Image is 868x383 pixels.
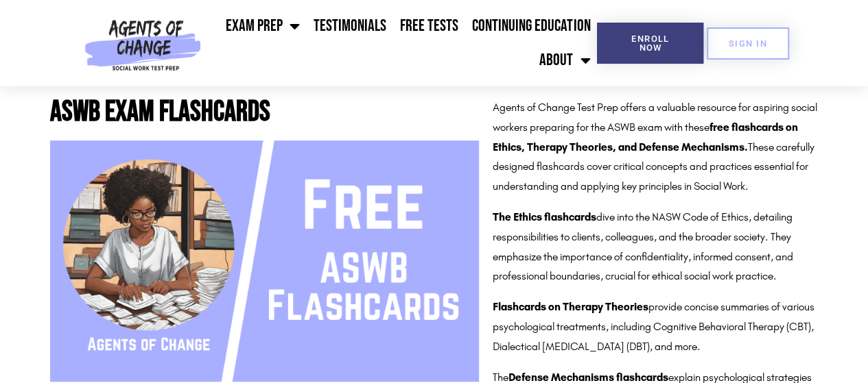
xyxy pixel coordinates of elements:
[207,9,597,77] nav: Menu
[493,121,798,153] strong: free flashcards on Ethics, Therapy Theories, and Defense Mechanisms.
[493,297,818,356] p: provide concise summaries of various psychological treatments, including Cognitive Behavioral The...
[532,43,597,77] a: About
[493,210,596,223] strong: The Ethics flashcards
[50,98,479,127] h2: ASWB Exam Flashcards
[597,23,703,64] a: Enroll Now
[393,9,465,43] a: Free Tests
[729,39,767,48] span: SIGN IN
[619,34,681,52] span: Enroll Now
[493,300,648,313] strong: Flashcards on Therapy Theories
[707,27,789,60] a: SIGN IN
[493,208,818,286] p: dive into the NASW Code of Ethics, detailing responsibilities to clients, colleagues, and the bro...
[465,9,597,43] a: Continuing Education
[307,9,393,43] a: Testimonials
[493,98,818,197] p: Agents of Change Test Prep offers a valuable resource for aspiring social workers preparing for t...
[219,9,307,43] a: Exam Prep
